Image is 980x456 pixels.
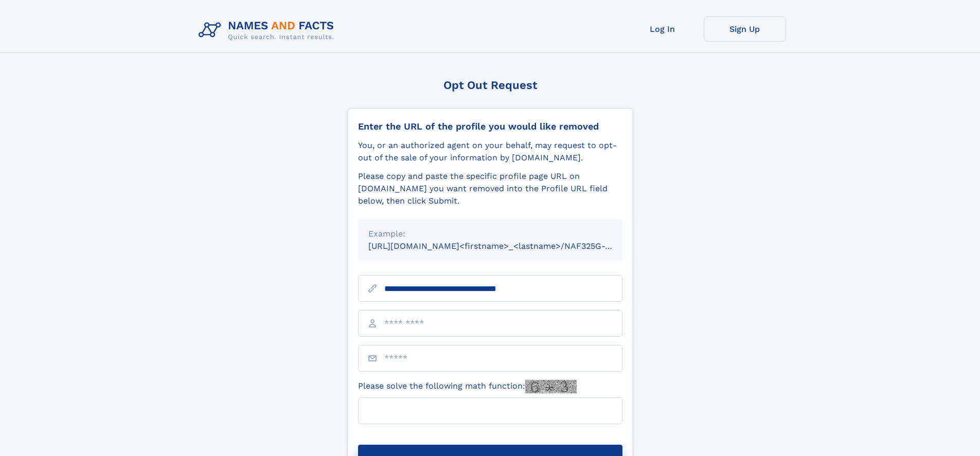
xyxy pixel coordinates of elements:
div: Please copy and paste the specific profile page URL on [DOMAIN_NAME] you want removed into the Pr... [358,170,622,207]
img: Logo Names and Facts [194,16,343,44]
label: Please solve the following math function: [358,380,577,393]
a: Sign Up [704,16,786,42]
div: Enter the URL of the profile you would like removed [358,121,622,132]
small: [URL][DOMAIN_NAME]<firstname>_<lastname>/NAF325G-xxxxxxxx [368,241,642,251]
div: Opt Out Request [347,79,633,92]
a: Log In [621,16,704,42]
div: Example: [368,228,612,240]
div: You, or an authorized agent on your behalf, may request to opt-out of the sale of your informatio... [358,139,622,164]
